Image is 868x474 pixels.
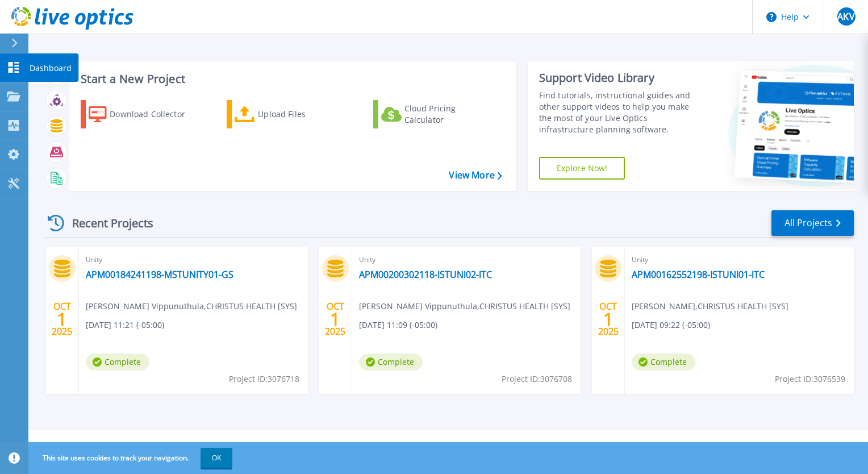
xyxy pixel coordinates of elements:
a: APM00200302118-ISTUNI02-ITC [359,269,492,280]
span: [PERSON_NAME] Vippunuthula , CHRISTUS HEALTH [SYS] [86,300,297,313]
span: [DATE] 09:22 (-05:00) [632,319,710,331]
span: [PERSON_NAME] Vippunuthula , CHRISTUS HEALTH [SYS] [359,300,570,313]
a: Download Collector [81,100,207,128]
span: This site uses cookies to track your navigation. [31,448,232,468]
span: 1 [57,314,67,324]
a: APM00162552198-ISTUNI01-ITC [632,269,765,280]
div: OCT 2025 [598,298,619,340]
div: Download Collector [110,103,201,126]
span: [DATE] 11:21 (-05:00) [86,319,164,331]
a: All Projects [771,210,854,236]
div: Upload Files [258,103,349,126]
a: View More [449,170,502,181]
span: Unity [632,253,847,266]
a: Explore Now! [539,157,625,180]
button: OK [201,448,232,468]
span: 1 [603,314,614,324]
span: Project ID: 3076539 [775,373,845,385]
div: OCT 2025 [324,298,346,340]
div: Recent Projects [44,209,169,237]
span: Project ID: 3076718 [229,373,299,385]
span: Complete [632,354,695,371]
span: AKV [837,12,854,21]
h3: Start a New Project [81,73,502,85]
div: OCT 2025 [51,298,73,340]
span: Unity [86,253,301,266]
span: [DATE] 11:09 (-05:00) [359,319,437,331]
span: Complete [86,354,149,371]
a: Upload Files [227,100,353,128]
span: [PERSON_NAME] , CHRISTUS HEALTH [SYS] [632,300,788,313]
div: Find tutorials, instructional guides and other support videos to help you make the most of your L... [539,90,703,135]
span: 1 [330,314,340,324]
div: Support Video Library [539,70,703,85]
span: Project ID: 3076708 [502,373,572,385]
a: APM00184241198-MSTUNITY01-GS [86,269,233,280]
span: Unity [359,253,574,266]
p: Dashboard [30,53,72,83]
div: Cloud Pricing Calculator [404,103,495,126]
span: Complete [359,354,423,371]
a: Cloud Pricing Calculator [373,100,500,128]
